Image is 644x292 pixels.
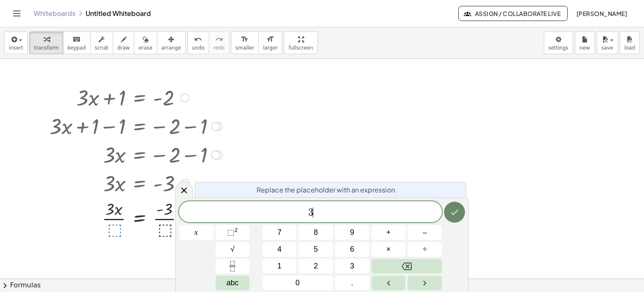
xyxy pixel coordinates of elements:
[308,208,313,218] span: 3
[216,242,250,257] button: Square root
[216,259,250,274] button: Fraction
[423,244,427,255] span: ÷
[350,227,354,238] span: 9
[257,185,397,195] span: Replace the placeholder with an expression.
[209,32,229,54] button: redoredo
[278,260,282,272] span: 1
[9,45,23,51] span: insert
[576,10,627,17] span: [PERSON_NAME]
[423,227,427,238] span: –
[371,276,406,290] button: Left arrow
[620,32,640,54] button: load
[458,6,568,21] button: Assign / Collaborate Live
[288,45,313,51] span: fullscreen
[408,225,442,240] button: Minus
[192,45,205,51] span: undo
[444,202,465,223] button: Done
[575,32,595,54] button: new
[313,208,313,218] span: ​
[179,225,213,240] button: x
[278,244,282,255] span: 4
[465,10,561,17] span: Assign / Collaborate Live
[213,45,225,51] span: redo
[314,260,318,272] span: 2
[579,45,590,51] span: new
[314,244,318,255] span: 5
[4,32,28,54] button: insert
[408,276,442,290] button: Right arrow
[569,6,634,21] button: [PERSON_NAME]
[335,276,369,290] button: .
[335,242,369,257] button: 6
[216,276,250,290] button: Alphabet
[90,32,113,54] button: scrub
[350,244,354,255] span: 6
[10,7,23,20] button: Toggle navigation
[258,32,282,54] button: format_sizelarger
[266,34,274,45] i: format_size
[350,260,354,272] span: 3
[226,277,239,289] span: abc
[134,32,157,54] button: erase
[299,242,333,257] button: 5
[296,277,300,289] span: 0
[73,34,80,45] i: keyboard
[231,32,259,54] button: format_sizesmaller
[351,277,353,289] span: .
[597,32,618,54] button: save
[216,225,250,240] button: Squared
[195,227,198,238] span: x
[187,32,209,54] button: undoundo
[262,225,297,240] button: 7
[371,259,442,274] button: Backspace
[335,225,369,240] button: 9
[624,45,635,51] span: load
[95,45,109,51] span: scrub
[262,259,297,274] button: 1
[548,45,569,51] span: settings
[63,32,91,54] button: keyboardkeypad
[138,45,152,51] span: erase
[371,225,406,240] button: Plus
[299,225,333,240] button: 8
[299,259,333,274] button: 2
[157,32,186,54] button: arrange
[236,45,254,51] span: smaller
[34,9,75,18] a: Whiteboards
[34,45,59,51] span: transform
[262,276,333,290] button: 0
[29,32,63,54] button: transform
[262,242,297,257] button: 4
[284,32,317,54] button: fullscreen
[386,244,391,255] span: ×
[601,45,613,51] span: save
[113,32,135,54] button: draw
[386,227,391,238] span: +
[314,227,318,238] span: 8
[227,228,234,237] span: ⬚
[263,45,278,51] span: larger
[161,45,181,51] span: arrange
[234,227,238,233] sup: 2
[231,244,235,255] span: √
[278,227,282,238] span: 7
[335,259,369,274] button: 3
[241,34,249,45] i: format_size
[68,45,86,51] span: keypad
[117,45,130,51] span: draw
[215,34,223,45] i: redo
[544,32,573,54] button: settings
[408,242,442,257] button: Divide
[194,34,202,45] i: undo
[371,242,406,257] button: Times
